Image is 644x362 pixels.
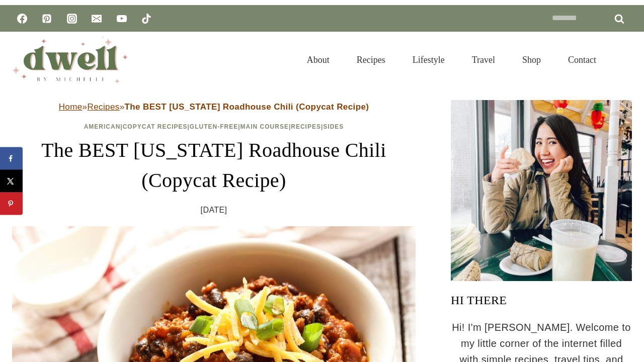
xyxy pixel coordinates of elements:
h3: HI THERE [451,291,632,309]
a: American [84,123,121,130]
a: Home [59,102,83,112]
a: TikTok [136,9,156,29]
a: Facebook [12,9,32,29]
a: About [293,44,343,76]
a: Email [87,9,107,29]
img: DWELL by michelle [12,37,128,83]
nav: Primary Navigation [293,44,610,76]
a: Copycat Recipes [123,123,188,130]
a: Recipes [87,102,119,112]
a: Recipes [343,44,399,76]
button: View Search Form [615,51,632,68]
strong: The BEST [US_STATE] Roadhouse Chili (Copycat Recipe) [125,102,369,112]
a: Recipes [291,123,321,130]
a: Instagram [62,9,82,29]
a: Lifestyle [399,44,458,76]
a: Sides [323,123,344,130]
a: Gluten-Free [190,123,238,130]
time: [DATE] [201,204,227,217]
h1: The BEST [US_STATE] Roadhouse Chili (Copycat Recipe) [12,135,416,196]
a: Main Course [240,123,289,130]
a: Travel [458,44,509,76]
a: Contact [554,44,610,76]
a: Pinterest [37,9,57,29]
a: Shop [509,44,554,76]
span: | | | | | [84,123,344,130]
span: » » [59,102,369,112]
a: YouTube [112,9,132,29]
